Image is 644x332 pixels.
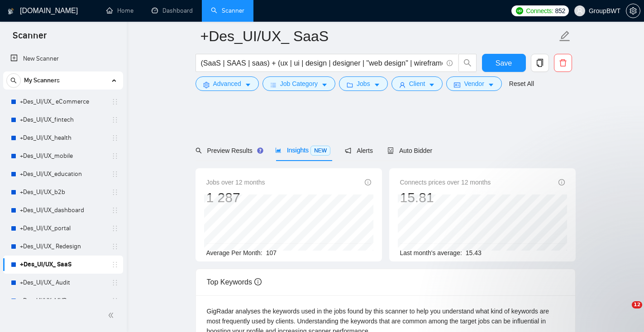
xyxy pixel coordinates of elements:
[458,54,477,72] button: search
[391,76,443,91] button: userClientcaret-down
[111,297,119,304] span: holder
[488,81,494,88] span: caret-down
[24,71,60,90] span: My Scanners
[111,189,119,196] span: holder
[111,98,119,105] span: holder
[111,279,119,286] span: holder
[200,25,557,47] input: Scanner name...
[321,81,328,88] span: caret-down
[577,8,583,14] span: user
[196,147,261,154] span: Preview Results
[558,179,565,185] span: info-circle
[20,165,106,183] a: +Des_UI/UX_education
[111,116,119,123] span: holder
[531,54,549,72] button: copy
[400,249,462,256] span: Last month's average:
[203,81,210,88] span: setting
[3,50,123,68] li: New Scanner
[111,207,119,214] span: holder
[280,79,318,89] span: Job Category
[6,73,21,88] button: search
[613,301,635,323] iframe: Intercom live chat
[365,179,371,185] span: info-circle
[429,81,435,88] span: caret-down
[357,79,370,89] span: Jobs
[270,81,277,88] span: bars
[206,189,265,206] div: 1 287
[339,76,388,91] button: folderJobscaret-down
[345,147,351,154] span: notification
[254,278,262,285] span: info-circle
[20,201,106,219] a: +Des_UI/UX_dashboard
[275,147,281,153] span: area-chart
[554,54,572,72] button: delete
[7,77,20,84] span: search
[387,147,432,154] span: Auto Bidder
[20,183,106,201] a: +Des_UI/UX_b2b
[454,81,460,88] span: idcard
[459,59,476,67] span: search
[531,59,549,67] span: copy
[509,79,534,89] a: Reset All
[152,7,193,14] a: dashboardDashboard
[409,79,425,89] span: Client
[466,249,482,256] span: 15.43
[111,152,119,160] span: holder
[201,57,443,69] input: Search Freelance Jobs...
[111,225,119,232] span: holder
[20,129,106,147] a: +Des_UI/UX_health
[516,7,523,14] img: upwork-logo.png
[266,249,277,256] span: 107
[111,134,119,142] span: holder
[400,189,491,206] div: 15.81
[496,57,512,69] span: Save
[207,269,564,295] div: Top Keywords
[10,50,116,68] a: New Scanner
[20,93,106,111] a: +Des_UI/UX_ eCommerce
[106,7,134,14] a: homeHome
[196,147,202,154] span: search
[206,249,262,256] span: Average Per Month:
[262,76,335,91] button: barsJob Categorycaret-down
[245,81,251,88] span: caret-down
[213,79,241,89] span: Advanced
[555,6,565,16] span: 852
[196,76,259,91] button: settingAdvancedcaret-down
[108,311,117,320] span: double-left
[464,79,484,89] span: Vendor
[111,243,119,250] span: holder
[400,177,491,187] span: Connects prices over 12 months
[399,81,405,88] span: user
[374,81,380,88] span: caret-down
[347,81,353,88] span: folder
[526,6,553,16] span: Connects:
[482,54,526,72] button: Save
[447,60,453,66] span: info-circle
[20,237,106,256] a: +Des_UI/UX_ Redesign
[626,7,640,14] a: setting
[446,76,501,91] button: idcardVendorcaret-down
[256,147,264,155] div: Tooltip anchor
[206,177,265,187] span: Jobs over 12 months
[554,59,572,67] span: delete
[20,256,106,274] a: +Des_UI/UX_ SaaS
[20,292,106,310] a: +Des_UI/UX_MVP
[387,147,394,154] span: robot
[275,147,330,154] span: Insights
[111,171,119,178] span: holder
[632,301,642,308] span: 12
[626,7,640,14] span: setting
[20,219,106,237] a: +Des_UI/UX_portal
[559,30,571,42] span: edit
[20,111,106,129] a: +Des_UI/UX_fintech
[345,147,373,154] span: Alerts
[211,7,244,14] a: searchScanner
[8,4,14,19] img: logo
[20,147,106,165] a: +Des_UI/UX_mobile
[111,261,119,268] span: holder
[20,274,106,292] a: +Des_UI/UX_ Audit
[310,146,330,156] span: NEW
[5,29,54,48] span: Scanner
[626,4,640,18] button: setting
